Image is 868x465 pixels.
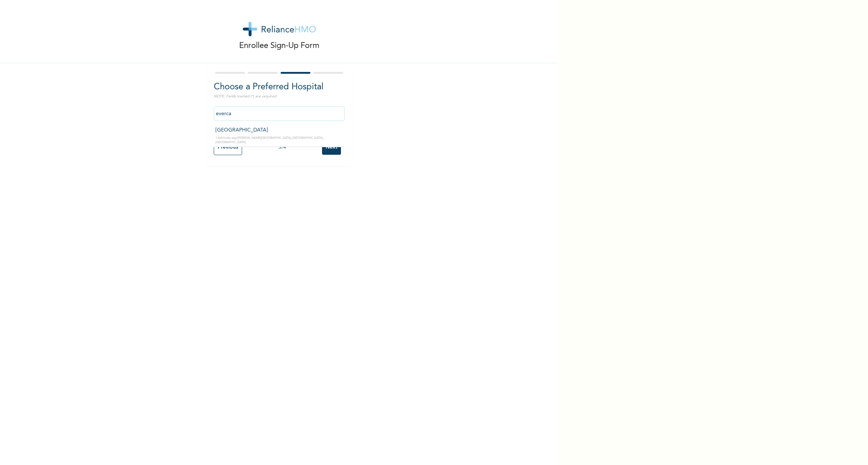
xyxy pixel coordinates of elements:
[243,22,316,36] img: logo
[214,81,345,94] h2: Choose a Preferred Hospital
[239,40,320,52] p: Enrollee Sign-Up Form
[242,143,322,151] div: 3 / 4
[322,140,341,155] input: Next
[216,126,343,134] p: [GEOGRAPHIC_DATA]
[214,139,242,155] input: Previous
[214,94,345,99] p: NOTE: Fields marked (*) are required
[214,106,345,121] input: Search by name, address or governorate
[216,136,343,145] p: 1 Admiralty way/[PERSON_NAME][GEOGRAPHIC_DATA], [GEOGRAPHIC_DATA], [GEOGRAPHIC_DATA]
